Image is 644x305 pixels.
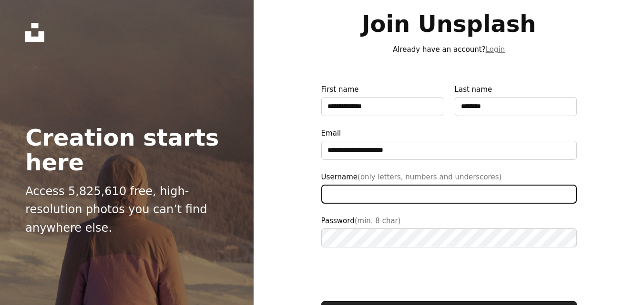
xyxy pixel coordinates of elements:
p: Already have an account? [321,44,577,55]
span: (only letters, numbers and underscores) [358,173,501,181]
label: First name [321,84,443,116]
label: Password [321,215,577,247]
h1: Join Unsplash [321,11,577,36]
h2: Creation starts here [25,125,228,175]
label: Last name [455,84,577,116]
input: Email [321,141,577,160]
input: First name [321,97,443,116]
a: Login [486,45,505,54]
span: (min. 8 char) [355,216,401,225]
input: Username(only letters, numbers and underscores) [321,185,577,204]
input: Password(min. 8 char) [321,228,577,247]
label: Username [321,171,577,204]
input: Last name [455,97,577,116]
a: Home — Unsplash [25,23,44,42]
label: Email [321,128,577,160]
p: Access 5,825,610 free, high-resolution photos you can’t find anywhere else. [25,182,228,237]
